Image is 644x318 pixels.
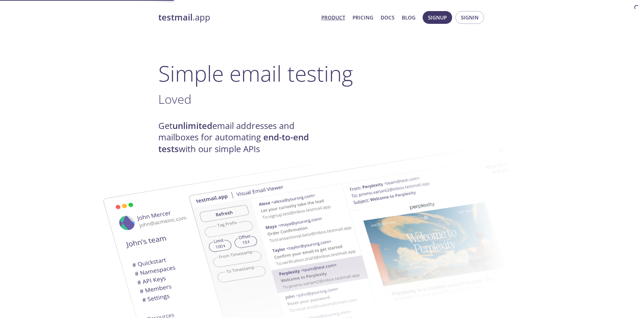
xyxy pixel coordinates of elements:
[172,120,212,132] strong: unlimited
[158,11,193,23] strong: testmail
[158,120,322,155] h4: Get email addresses and mailboxes for automating with our simple APIs
[158,131,309,154] strong: end-to-end tests
[353,13,373,22] a: Pricing
[428,13,447,22] span: Signup
[158,60,486,86] h1: Simple email testing
[321,13,345,22] a: Product
[423,11,452,24] button: Signup
[381,13,394,22] a: Docs
[158,91,192,107] span: Loved
[455,11,484,24] button: Signin
[158,12,316,23] a: testmail.app
[461,13,479,22] span: Signin
[402,13,416,22] a: Blog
